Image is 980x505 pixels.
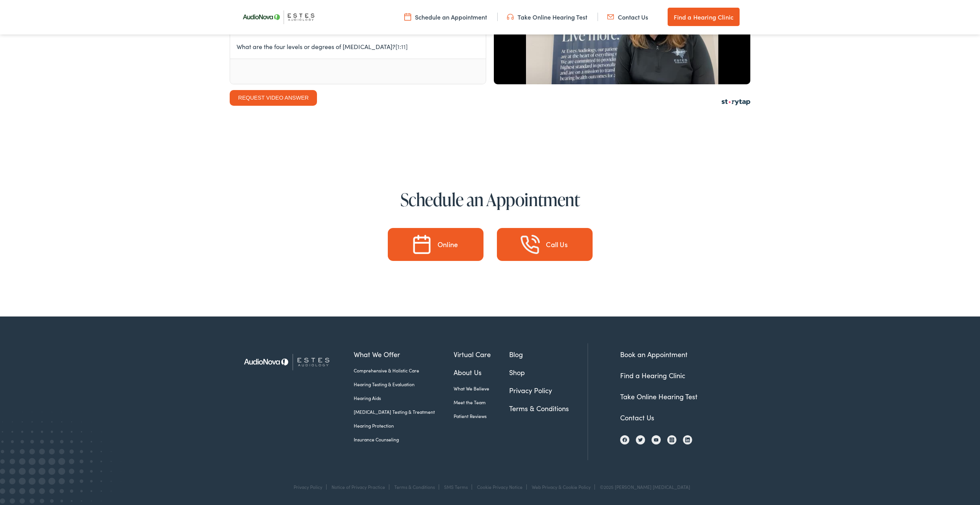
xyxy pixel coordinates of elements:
[620,392,697,401] a: Take Online Hearing Test
[620,371,685,380] a: Find a Hearing Clinic
[395,42,408,51] span: [1:11]
[354,349,454,359] a: What We Offer
[454,349,510,359] a: Virtual Care
[638,438,643,442] img: Twitter
[454,413,510,420] a: Patient Reviews
[607,13,614,21] img: utility icon
[620,413,654,422] a: Contact Us
[354,381,454,388] a: Hearing Testing & Evaluation
[532,484,591,490] a: Web Privacy & Cookie Policy
[412,235,431,254] img: Schedule an Appointment
[509,403,588,413] a: Terms & Conditions
[722,95,750,106] img: StoryTap Logo
[354,422,454,429] a: Hearing Protection
[454,367,510,377] a: About Us
[521,235,540,254] img: Take an Online Hearing Test
[509,349,588,359] a: Blog
[494,95,750,107] div: Powered by StoryTap
[438,241,458,248] div: Online
[509,385,588,395] a: Privacy Policy
[454,399,510,406] a: Meet the Team
[509,367,588,377] a: Shop
[230,34,486,59] button: What are the four levels or degrees of hearing loss?
[722,100,750,107] a: StoryTap Site
[546,241,567,248] div: Call Us
[404,13,487,21] a: Schedule an Appointment
[332,484,385,490] a: Notice of Privacy Practice
[620,349,688,359] a: Book an Appointment
[685,437,690,443] img: LinkedIn
[596,484,690,490] div: ©2025 [PERSON_NAME] [MEDICAL_DATA]
[354,436,454,443] a: Insurance Counseling
[444,484,468,490] a: SMS Terms
[607,13,648,21] a: Contact Us
[497,228,593,261] a: Take an Online Hearing Test Call Us
[294,484,322,490] a: Privacy Policy
[477,484,523,490] a: Cookie Privacy Notice
[670,437,674,443] img: Instagram
[454,385,510,392] a: What We Believe
[654,438,658,442] img: YouTube
[668,8,740,26] a: Find a Hearing Clinic
[404,13,411,21] img: utility icon
[237,343,343,380] img: Estes Audiology
[622,438,627,442] img: Facebook icon, indicating the presence of the site or brand on the social media platform.
[394,484,435,490] a: Terms & Conditions
[354,395,454,402] a: Hearing Aids
[388,228,483,261] a: Schedule an Appointment Online
[230,90,317,106] button: request video answer
[507,13,514,21] img: utility icon
[354,408,454,415] a: [MEDICAL_DATA] Testing & Treatment
[507,13,587,21] a: Take Online Hearing Test
[354,367,454,374] a: Comprehensive & Holistic Care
